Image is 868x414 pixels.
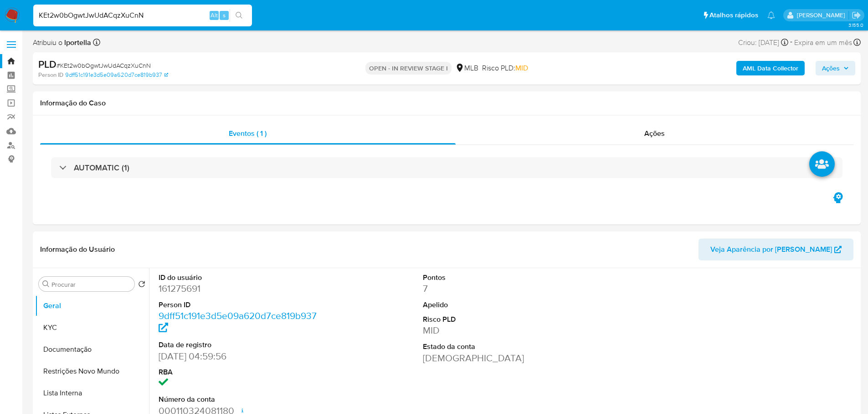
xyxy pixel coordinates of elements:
div: AUTOMATIC (1) [51,157,842,178]
dt: Risco PLD [423,314,590,324]
span: Ações [644,128,665,139]
span: Atribuiu o [33,38,91,48]
p: OPEN - IN REVIEW STAGE I [365,62,452,75]
dd: MID [423,324,590,337]
span: Veja Aparência por [PERSON_NAME] [710,239,832,260]
span: Expira em um mês [794,38,852,48]
div: Criou: [DATE] [738,36,788,49]
span: MID [515,63,528,73]
button: Documentação [35,339,149,360]
button: Lista Interna [35,382,149,404]
b: lportella [62,37,91,48]
h1: Informação do Caso [40,99,853,108]
button: search-icon [230,9,248,22]
dd: [DEMOGRAPHIC_DATA] [423,352,590,364]
b: AML Data Collector [743,61,798,75]
dt: Data de registro [159,340,326,350]
dt: Número da conta [159,394,326,404]
dt: ID do usuário [159,273,326,283]
a: 9dff51c191e3d5e09a620d7ce819b937 [159,309,317,335]
dt: RBA [159,367,326,377]
b: Person ID [38,71,63,79]
button: Geral [35,295,149,317]
button: KYC [35,317,149,339]
span: Alt [211,11,218,20]
a: Notificações [767,11,775,19]
dd: 7 [423,282,590,295]
dt: Estado da conta [423,342,590,352]
span: Risco PLD: [482,63,528,73]
a: 9dff51c191e3d5e09a620d7ce819b937 [65,71,168,79]
dd: [DATE] 04:59:56 [159,350,326,363]
button: Retornar ao pedido padrão [138,280,145,290]
input: Pesquise usuários ou casos... [33,10,252,21]
span: # KEt2w0bOgwtJwUdACqzXuCnN [56,61,151,70]
button: Veja Aparência por [PERSON_NAME] [699,239,853,260]
button: AML Data Collector [736,61,805,75]
h3: AUTOMATIC (1) [74,163,129,173]
b: PLD [38,57,56,71]
input: Procurar [51,280,131,289]
span: Ações [822,61,840,75]
dt: Person ID [159,300,326,310]
span: Atalhos rápidos [709,10,758,20]
span: Eventos ( 1 ) [229,128,267,139]
div: MLB [455,63,478,73]
span: - [790,36,792,49]
dd: 161275691 [159,282,326,295]
button: Restrições Novo Mundo [35,360,149,382]
dt: Pontos [423,273,590,283]
button: Procurar [42,280,50,288]
a: Sair [852,10,861,20]
p: lucas.portella@mercadolivre.com [797,11,848,20]
button: Ações [816,61,855,75]
dt: Apelido [423,300,590,310]
span: s [223,11,226,20]
h1: Informação do Usuário [40,245,115,254]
